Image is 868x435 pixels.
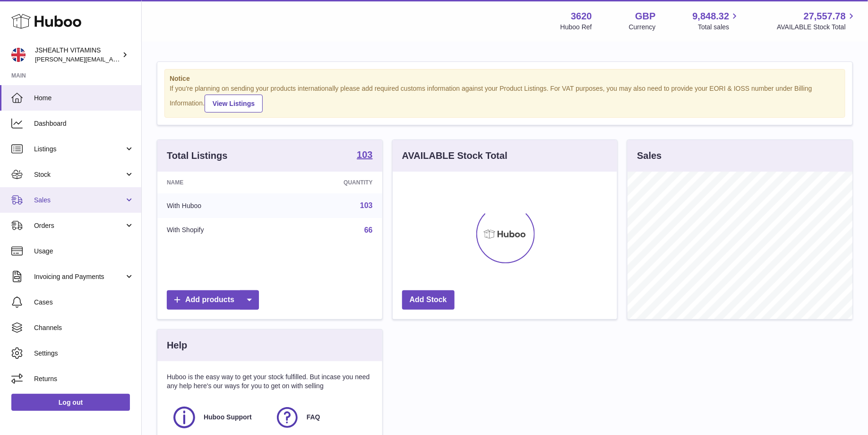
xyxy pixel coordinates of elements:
a: 103 [360,201,373,209]
td: With Huboo [157,193,278,218]
a: View Listings [205,95,263,113]
h3: Sales [637,149,662,162]
p: Huboo is the easy way to get your stock fulfilled. But incase you need any help here's our ways f... [167,373,373,391]
th: Name [157,172,278,193]
strong: 103 [357,150,372,159]
span: Cases [34,298,134,307]
span: FAQ [307,413,320,422]
strong: 3620 [571,10,592,23]
strong: GBP [635,10,655,23]
span: Orders [34,221,124,230]
h3: Help [167,339,187,352]
strong: Notice [170,74,840,83]
span: Total sales [698,23,740,32]
a: Log out [11,394,130,411]
div: Huboo Ref [560,23,592,32]
th: Quantity [278,172,382,193]
span: Invoicing and Payments [34,272,124,281]
span: Listings [34,145,124,154]
a: 9,848.32 Total sales [693,10,740,32]
a: 66 [364,226,373,234]
span: AVAILABLE Stock Total [777,23,857,32]
div: Currency [629,23,656,32]
span: Settings [34,349,134,358]
h3: AVAILABLE Stock Total [402,149,507,162]
div: JSHEALTH VITAMINS [35,46,120,64]
img: francesca@jshealthvitamins.com [11,48,26,62]
a: 103 [357,150,372,161]
a: FAQ [275,405,368,430]
a: Add Stock [402,290,455,310]
div: If you're planning on sending your products internationally please add required customs informati... [170,84,840,113]
a: 27,557.78 AVAILABLE Stock Total [777,10,857,32]
span: Stock [34,170,124,179]
span: 9,848.32 [693,10,730,23]
td: With Shopify [157,218,278,243]
span: Home [34,94,134,103]
span: 27,557.78 [804,10,846,23]
span: Huboo Support [204,413,252,422]
h3: Total Listings [167,149,228,162]
span: Usage [34,247,134,256]
a: Huboo Support [172,405,265,430]
span: [PERSON_NAME][EMAIL_ADDRESS][DOMAIN_NAME] [35,55,189,63]
span: Sales [34,196,124,205]
span: Dashboard [34,119,134,128]
a: Add products [167,290,259,310]
span: Returns [34,374,134,383]
span: Channels [34,323,134,332]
